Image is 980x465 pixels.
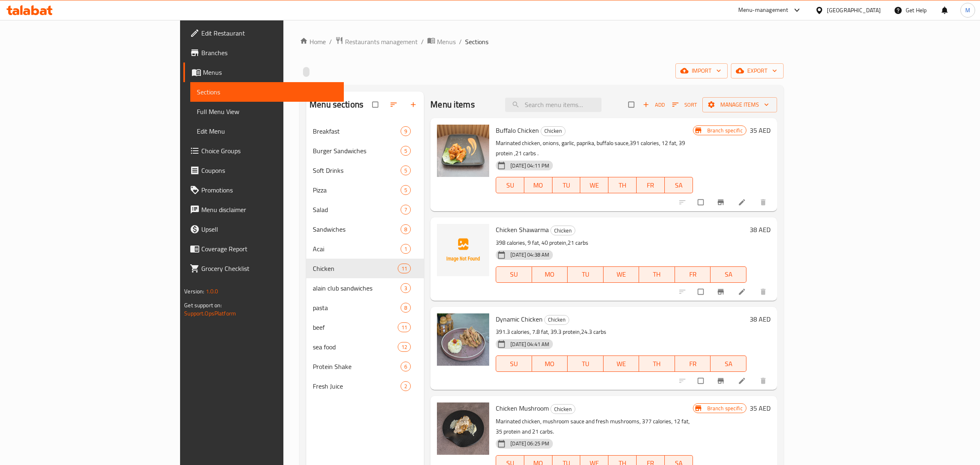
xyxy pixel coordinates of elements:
button: WE [580,177,608,193]
span: MO [535,268,565,280]
div: Acai1 [306,239,424,259]
button: SA [710,266,746,283]
button: Manage items [702,97,777,112]
div: items [398,264,411,273]
span: 3 [401,284,410,292]
div: Chicken [550,226,575,235]
a: Choice Groups [183,141,344,161]
span: Sandwiches [313,224,401,234]
button: import [675,63,728,78]
div: Salad [313,205,401,215]
div: Chicken11 [306,259,424,278]
span: Branch specific [704,405,746,412]
div: Pizza [313,185,401,195]
div: Chicken [541,126,566,136]
span: 11 [398,265,410,273]
span: Sort items [667,98,702,111]
span: Add item [641,98,667,111]
span: Sort [672,100,697,110]
span: Sort sections [385,96,404,114]
a: Edit menu item [738,288,748,296]
button: MO [524,177,552,193]
a: Edit menu item [738,377,748,385]
div: pasta [313,303,401,313]
span: Select to update [693,373,710,389]
button: Sort [670,98,699,111]
span: sea food [313,342,398,352]
span: import [682,66,721,76]
input: search [505,98,601,112]
span: Select to update [693,194,710,210]
button: Add section [404,96,424,114]
span: Version: [184,286,204,297]
button: delete [754,372,774,390]
a: Edit Restaurant [183,23,344,43]
span: [DATE] 04:38 AM [507,251,552,259]
div: pasta8 [306,298,424,317]
span: TU [556,179,577,191]
li: / [459,37,462,47]
span: TH [642,358,672,370]
span: FR [678,358,708,370]
div: Pizza5 [306,180,424,200]
button: TU [552,177,581,193]
div: Breakfast9 [306,121,424,141]
img: Chicken Mushroom [437,402,489,455]
a: Sections [190,82,344,102]
span: Sections [465,37,488,47]
nav: Menu sections [306,118,424,399]
button: delete [754,193,774,211]
div: [GEOGRAPHIC_DATA] [827,6,881,15]
div: Burger Sandwiches5 [306,141,424,161]
span: 5 [401,186,410,194]
div: alain club sandwiches3 [306,278,424,298]
span: Select to update [693,284,710,300]
span: TH [642,268,672,280]
span: Choice Groups [201,146,337,156]
div: items [401,224,411,234]
span: Get support on: [184,300,222,311]
button: SU [496,266,532,283]
span: Coupons [201,165,337,175]
h2: Menu items [430,98,475,111]
span: WE [584,179,605,191]
span: Chicken [545,315,569,324]
span: Chicken Shawarma [496,224,549,236]
span: alain club sandwiches [313,283,401,293]
span: 1.0.0 [206,286,218,297]
a: Branches [183,43,344,63]
span: Acai [313,244,401,254]
button: TU [568,355,604,372]
button: MO [532,266,568,283]
div: Salad7 [306,200,424,219]
button: SU [496,177,524,193]
button: FR [675,266,711,283]
span: 8 [401,304,410,312]
div: beef [313,322,398,332]
span: Chicken [551,405,575,414]
button: FR [637,177,665,193]
div: items [401,244,411,254]
span: SU [499,358,528,370]
div: Protein Shake [313,362,401,371]
a: Edit menu item [738,198,748,206]
div: Soft Drinks5 [306,161,424,180]
nav: breadcrumb [300,36,784,47]
a: Restaurants management [335,36,418,47]
div: Chicken [313,264,398,273]
span: Promotions [201,185,337,195]
a: Coupons [183,161,344,180]
span: [DATE] 06:25 PM [507,440,552,447]
span: SU [499,179,521,191]
span: TU [571,268,600,280]
span: Full Menu View [197,107,337,116]
span: Coverage Report [201,244,337,254]
div: items [401,283,411,293]
button: Branch-specific-item [712,193,731,211]
h6: 35 AED [750,125,771,136]
button: FR [675,355,711,372]
span: 8 [401,226,410,233]
span: Chicken Mushroom [496,402,549,414]
span: [DATE] 04:11 PM [507,162,552,170]
span: 5 [401,147,410,155]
